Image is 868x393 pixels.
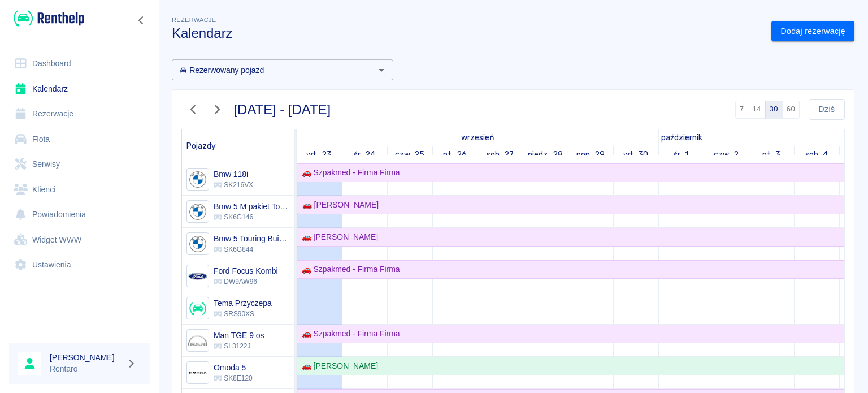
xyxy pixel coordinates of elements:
[214,201,290,212] h6: Bmw 5 M pakiet Touring
[9,252,150,278] a: Ustawienia
[188,364,207,382] img: Image
[214,180,253,190] p: SK216VX
[214,169,253,180] h6: Bmw 118i
[214,212,290,222] p: SK6G146
[620,146,652,163] a: 30 września 2025
[298,199,379,211] div: 🚗 [PERSON_NAME]
[188,170,207,189] img: Image
[297,231,378,243] div: 🚗 [PERSON_NAME]
[671,146,691,163] a: 1 października 2025
[186,141,216,151] span: Pojazdy
[50,363,122,375] p: Rentaro
[175,63,371,77] input: Wyszukaj i wybierz pojazdy...
[782,101,800,119] button: 60 dni
[484,146,517,163] a: 27 września 2025
[351,146,378,163] a: 24 września 2025
[711,146,741,163] a: 2 października 2025
[771,21,854,42] a: Dodaj rezerwację
[297,360,378,372] div: 🚗 [PERSON_NAME]
[440,146,470,163] a: 26 września 2025
[214,362,253,373] h6: Omoda 5
[9,152,150,177] a: Serwisy
[9,227,150,253] a: Widget WWW
[50,352,122,363] h6: [PERSON_NAME]
[172,25,762,41] h3: Kalendarz
[214,297,272,309] h6: Tema Przyczepa
[234,102,331,118] h3: [DATE] - [DATE]
[188,331,207,350] img: Image
[659,129,705,146] a: 1 października 2025
[297,328,400,340] div: 🚗 Szpakmed - Firma Firma
[809,99,845,120] button: Dziś
[374,62,389,78] button: Otwórz
[9,101,150,127] a: Rezerwacje
[392,146,428,163] a: 25 września 2025
[802,146,831,163] a: 4 października 2025
[188,299,207,318] img: Image
[214,233,290,244] h6: Bmw 5 Touring Buissnes
[188,202,207,221] img: Image
[214,244,290,254] p: SK6G844
[574,146,608,163] a: 29 września 2025
[9,76,150,102] a: Kalendarz
[297,167,400,179] div: 🚗 Szpakmed - Firma Firma
[9,51,150,76] a: Dashboard
[14,9,84,28] img: Renthelp logo
[458,129,497,146] a: 23 września 2025
[9,177,150,202] a: Klienci
[748,101,765,119] button: 14 dni
[214,341,264,351] p: SL3122J
[188,267,207,286] img: Image
[214,265,278,277] h6: Ford Focus Kombi
[9,202,150,227] a: Powiadomienia
[214,309,272,319] p: SRS90XS
[214,373,253,383] p: SK8E120
[172,16,216,23] span: Rezerwacje
[9,127,150,152] a: Flota
[525,146,566,163] a: 28 września 2025
[303,146,335,163] a: 23 września 2025
[297,264,400,275] div: 🚗 Szpakmed - Firma Firma
[735,101,749,119] button: 7 dni
[133,13,150,28] button: Zwiń nawigację
[188,235,207,253] img: Image
[214,330,264,341] h6: Man TGE 9 os
[9,9,84,28] a: Renthelp logo
[214,277,278,287] p: DW9AW96
[765,101,783,119] button: 30 dni
[759,146,784,163] a: 3 października 2025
